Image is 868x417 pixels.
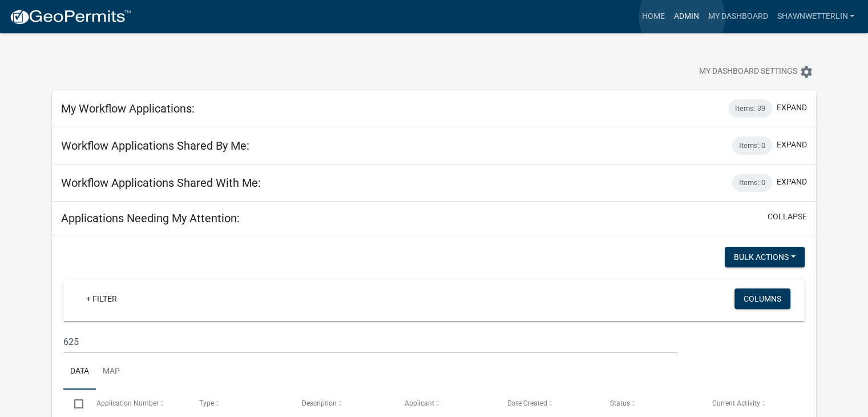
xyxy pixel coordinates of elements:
span: My Dashboard Settings [699,65,797,79]
span: Description [302,399,337,407]
datatable-header-cell: Application Number [85,390,188,417]
h5: Workflow Applications Shared By Me: [61,139,249,153]
button: Columns [734,288,790,309]
a: Home [637,6,669,27]
button: expand [777,102,807,114]
input: Search for applications [63,330,678,354]
span: Applicant [404,399,434,407]
span: Application Number [96,399,159,407]
button: Bulk Actions [725,247,805,267]
h5: Applications Needing My Attention: [61,211,240,225]
a: Data [63,354,96,390]
a: Admin [669,6,703,27]
div: Items: 39 [728,99,772,118]
span: Type [199,399,214,407]
datatable-header-cell: Current Activity [701,390,804,417]
a: My Dashboard [703,6,772,27]
button: expand [777,139,807,151]
datatable-header-cell: Date Created [496,390,599,417]
datatable-header-cell: Applicant [393,390,496,417]
datatable-header-cell: Select [63,390,85,417]
h5: My Workflow Applications: [61,102,195,115]
div: Items: 0 [732,137,772,155]
span: Status [609,399,629,407]
a: Map [96,354,127,390]
a: + Filter [77,288,126,309]
datatable-header-cell: Type [188,390,290,417]
span: Current Activity [712,399,760,407]
datatable-header-cell: Description [290,390,393,417]
button: expand [777,176,807,188]
span: Date Created [507,399,547,407]
i: settings [800,65,813,79]
button: collapse [768,211,807,223]
h5: Workflow Applications Shared With Me: [61,176,261,190]
a: ShawnWetterlin [772,6,859,27]
div: Items: 0 [732,174,772,192]
datatable-header-cell: Status [599,390,701,417]
button: My Dashboard Settingssettings [690,61,822,83]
